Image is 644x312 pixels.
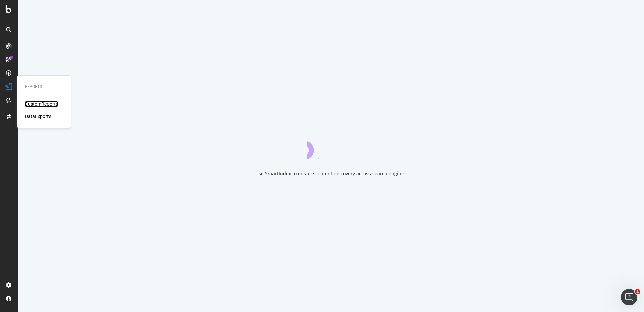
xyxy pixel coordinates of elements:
[25,113,51,120] a: DataExports
[25,101,58,107] a: CustomReports
[255,170,407,177] div: Use SmartIndex to ensure content discovery across search engines
[25,84,63,90] div: Reports
[307,135,355,159] div: animation
[635,289,640,294] span: 1
[621,289,637,305] iframe: Intercom live chat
